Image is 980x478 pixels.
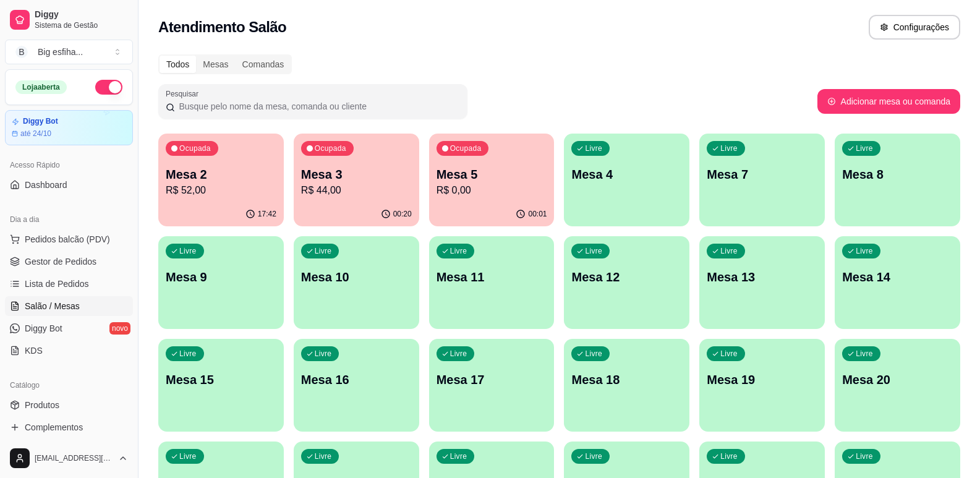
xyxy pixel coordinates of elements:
button: Pedidos balcão (PDV) [5,229,133,249]
p: Mesa 4 [571,166,682,183]
a: Salão / Mesas [5,296,133,316]
button: Alterar Status [95,80,122,95]
button: [EMAIL_ADDRESS][DOMAIN_NAME] [5,443,133,473]
p: Livre [856,349,873,359]
p: Livre [450,349,467,359]
button: LivreMesa 14 [835,236,960,329]
a: Produtos [5,395,133,415]
button: LivreMesa 16 [294,339,419,432]
article: até 24/10 [20,129,51,139]
span: Dashboard [25,179,67,191]
p: Mesa 15 [166,371,276,388]
p: Livre [856,451,873,461]
p: Livre [585,451,602,461]
p: Ocupada [315,143,346,153]
h2: Atendimento Salão [158,17,286,37]
p: Mesa 7 [707,166,817,183]
span: Diggy Bot [25,322,62,335]
p: 00:01 [528,209,547,219]
p: R$ 52,00 [166,183,276,198]
p: Livre [585,246,602,256]
button: LivreMesa 8 [835,134,960,226]
p: Mesa 11 [437,268,547,286]
span: [EMAIL_ADDRESS][DOMAIN_NAME] [35,453,113,463]
p: Mesa 13 [707,268,817,286]
p: Livre [179,451,197,461]
button: LivreMesa 18 [564,339,689,432]
span: Salão / Mesas [25,300,80,312]
p: Mesa 2 [166,166,276,183]
p: Livre [720,246,738,256]
a: Diggy Botaté 24/10 [5,110,133,145]
p: Mesa 19 [707,371,817,388]
p: Livre [720,451,738,461]
button: LivreMesa 15 [158,339,284,432]
div: Mesas [196,56,235,73]
p: Mesa 10 [301,268,412,286]
p: Livre [585,349,602,359]
p: Livre [315,451,332,461]
a: Diggy Botnovo [5,318,133,338]
p: R$ 44,00 [301,183,412,198]
p: Livre [720,349,738,359]
span: KDS [25,344,43,357]
span: Produtos [25,399,59,411]
p: Livre [720,143,738,153]
a: Complementos [5,417,133,437]
a: Dashboard [5,175,133,195]
p: Livre [179,246,197,256]
span: Sistema de Gestão [35,20,128,30]
button: LivreMesa 10 [294,236,419,329]
label: Pesquisar [166,88,203,99]
p: 00:20 [393,209,412,219]
p: Livre [856,246,873,256]
a: DiggySistema de Gestão [5,5,133,35]
span: Complementos [25,421,83,433]
button: LivreMesa 12 [564,236,689,329]
span: Diggy [35,9,128,20]
article: Diggy Bot [23,117,58,126]
p: Mesa 5 [437,166,547,183]
p: Livre [585,143,602,153]
button: LivreMesa 9 [158,236,284,329]
button: LivreMesa 17 [429,339,555,432]
p: Mesa 20 [842,371,953,388]
button: LivreMesa 13 [699,236,825,329]
span: Pedidos balcão (PDV) [25,233,110,245]
div: Todos [160,56,196,73]
p: R$ 0,00 [437,183,547,198]
p: Mesa 18 [571,371,682,388]
span: Gestor de Pedidos [25,255,96,268]
div: Acesso Rápido [5,155,133,175]
button: Adicionar mesa ou comanda [817,89,960,114]
p: Mesa 8 [842,166,953,183]
p: 17:42 [258,209,276,219]
p: Ocupada [179,143,211,153]
div: Comandas [236,56,291,73]
p: Mesa 17 [437,371,547,388]
button: LivreMesa 20 [835,339,960,432]
button: OcupadaMesa 3R$ 44,0000:20 [294,134,419,226]
button: LivreMesa 7 [699,134,825,226]
p: Livre [856,143,873,153]
span: B [15,46,28,58]
button: Select a team [5,40,133,64]
div: Big esfiha ... [38,46,83,58]
p: Livre [179,349,197,359]
button: LivreMesa 4 [564,134,689,226]
div: Catálogo [5,375,133,395]
p: Livre [315,246,332,256]
p: Mesa 9 [166,268,276,286]
button: OcupadaMesa 2R$ 52,0017:42 [158,134,284,226]
p: Mesa 12 [571,268,682,286]
input: Pesquisar [175,100,460,113]
button: Configurações [869,15,960,40]
p: Mesa 16 [301,371,412,388]
p: Livre [315,349,332,359]
p: Livre [450,246,467,256]
button: OcupadaMesa 5R$ 0,0000:01 [429,134,555,226]
p: Ocupada [450,143,482,153]
button: LivreMesa 11 [429,236,555,329]
a: KDS [5,341,133,361]
button: LivreMesa 19 [699,339,825,432]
